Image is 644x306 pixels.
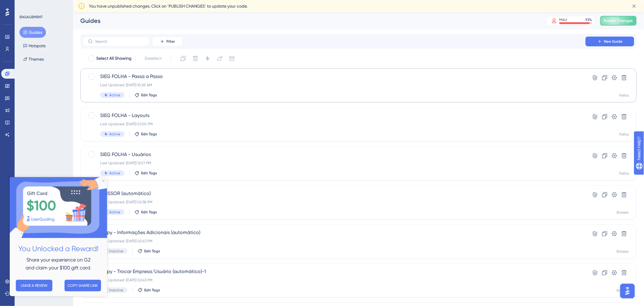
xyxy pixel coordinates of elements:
[620,171,629,176] div: Folha
[80,16,531,25] div: Guides
[89,2,247,10] span: You have unpublished changes. Click on ‘PUBLISH CHANGES’ to update your code.
[109,171,120,176] span: Active
[19,54,47,65] button: Themes
[604,18,633,23] span: Publish Changes
[144,249,160,254] span: Edit Tags
[135,93,157,98] button: Edit Tags
[17,80,81,86] span: Share your experience on G2
[19,15,43,20] div: ENGAGEMENT
[139,53,167,64] button: Deselect
[6,103,43,114] button: LEAVE A REVIEW
[138,249,160,254] button: Edit Tags
[152,37,183,46] button: Filter
[109,288,123,293] span: Inactive
[620,93,629,98] div: Folha
[93,2,95,5] div: Close Preview
[141,93,157,98] span: Edit Tags
[141,210,157,215] span: Edit Tags
[604,39,623,44] span: New Guide
[618,282,637,300] iframe: UserGuiding AI Assistant Launcher
[586,37,634,46] button: New Guide
[14,2,38,9] span: Need Help?
[620,132,629,137] div: Folha
[100,229,568,236] span: Copy - Informações Adicionais (automático)
[100,151,568,158] span: SIEG FOLHA - Usuários
[600,16,637,26] button: Publish Changes
[19,27,46,38] button: Guides
[100,190,568,197] span: EMISSOR (automático)
[19,40,49,51] button: Hotspots
[100,122,568,126] div: Last Updated: [DATE] 01:00 PM
[135,132,157,137] button: Edit Tags
[100,83,568,87] div: Last Updated: [DATE] 10:25 AM
[138,288,160,293] button: Edit Tags
[559,17,567,22] div: MAU
[144,288,160,293] span: Edit Tags
[135,210,157,215] button: Edit Tags
[617,249,629,254] div: Emissor
[96,55,131,62] span: Select All Showing
[100,278,568,283] div: Last Updated: [DATE] 02:43 PM
[586,17,592,22] div: 93 %
[141,132,157,137] span: Edit Tags
[100,161,568,165] div: Last Updated: [DATE] 12:57 PM
[100,239,568,244] div: Last Updated: [DATE] 02:43 PM
[16,88,82,94] span: and claim your $100 gift card.
[100,268,568,275] span: Copy - Trocar Empresa/Usuário (automático)-1
[100,200,568,205] div: Last Updated: [DATE] 02:38 PM
[109,249,123,254] span: Inactive
[100,112,568,119] span: SIEG FOLHA - Layouts
[166,39,175,44] span: Filter
[135,171,157,176] button: Edit Tags
[141,171,157,176] span: Edit Tags
[55,103,91,114] button: COPY SHARE LINK
[95,39,145,44] input: Search
[145,55,162,62] span: Deselect
[617,288,629,293] div: Emissor
[109,210,120,215] span: Active
[109,132,120,137] span: Active
[617,210,629,215] div: Emissor
[5,66,93,78] h2: You Unlocked a Reward!
[100,73,568,80] span: SIEG FOLHA - Passa a Passo
[109,93,120,98] span: Active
